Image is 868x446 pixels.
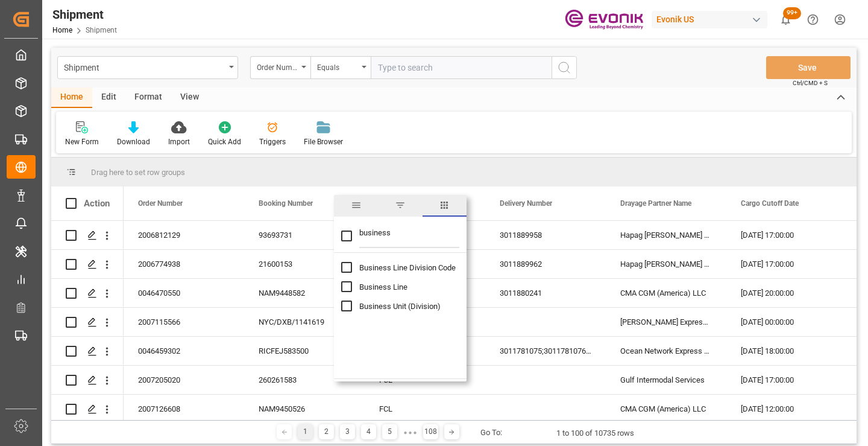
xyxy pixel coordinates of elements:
[726,395,847,423] div: [DATE] 12:00:00
[359,302,441,311] span: Business Unit (Division)
[51,366,124,395] div: Press SPACE to select this row.
[361,424,376,439] div: 4
[726,337,847,365] div: [DATE] 18:00:00
[485,337,606,365] div: 3011781075;3011781076;3011781077;3011781078
[244,366,365,394] div: 260261583
[124,279,244,307] div: 0046470550
[244,395,365,423] div: NAM9450526
[485,221,606,249] div: 3011889958
[480,427,502,439] div: Go To:
[341,277,474,296] div: Business Line column toggle visibility (hidden)
[64,59,225,74] div: Shipment
[783,7,801,19] span: 99+
[606,221,726,249] div: Hapag [PERSON_NAME] Americas LLC
[51,88,92,108] div: Home
[84,198,110,209] div: Action
[726,308,847,336] div: [DATE] 00:00:00
[310,56,371,79] button: open menu
[359,282,407,291] span: Business Line
[57,56,238,79] button: open menu
[620,199,691,208] span: Drayage Partner Name
[51,250,124,279] div: Press SPACE to select this row.
[423,195,467,217] span: columns
[606,366,726,394] div: Gulf Intermodal Services
[652,11,767,28] div: Evonik US
[124,308,244,336] div: 2007115566
[359,263,456,272] span: Business Line Division Code
[741,199,799,208] span: Cargo Cutoff Date
[423,424,438,439] div: 108
[371,56,552,79] input: Type to search
[208,136,241,147] div: Quick Add
[65,136,99,147] div: New Form
[244,250,365,278] div: 21600153
[257,59,298,73] div: Order Number
[51,337,124,366] div: Press SPACE to select this row.
[606,395,726,423] div: CMA CGM (America) LLC
[259,136,286,147] div: Triggers
[168,136,190,147] div: Import
[317,59,358,73] div: Equals
[51,279,124,308] div: Press SPACE to select this row.
[341,258,474,277] div: Business Line Division Code column toggle visibility (hidden)
[51,395,124,424] div: Press SPACE to select this row.
[726,221,847,249] div: [DATE] 17:00:00
[793,78,828,88] span: Ctrl/CMD + S
[138,199,183,208] span: Order Number
[117,136,150,147] div: Download
[726,279,847,307] div: [DATE] 20:00:00
[378,195,422,217] span: filter
[365,395,485,423] div: FCL
[124,395,244,423] div: 2007126608
[52,5,117,24] div: Shipment
[51,308,124,337] div: Press SPACE to select this row.
[125,88,171,108] div: Format
[124,250,244,278] div: 2006774938
[485,279,606,307] div: 3011880241
[485,250,606,278] div: 3011889962
[304,136,343,147] div: File Browser
[341,296,474,316] div: Business Unit (Division) column toggle visibility (hidden)
[799,6,826,33] button: Help Center
[403,428,417,437] div: ● ● ●
[244,308,365,336] div: NYC/DXB/1141619
[726,366,847,394] div: [DATE] 17:00:00
[124,221,244,249] div: 2006812129
[766,56,851,79] button: Save
[382,424,397,439] div: 5
[319,424,334,439] div: 2
[244,221,365,249] div: 93693731
[500,199,552,208] span: Delivery Number
[726,250,847,278] div: [DATE] 17:00:00
[259,199,313,208] span: Booking Number
[359,224,459,248] input: Filter Columns Input
[244,279,365,307] div: NAM9448582
[298,424,313,439] div: 1
[171,88,208,108] div: View
[334,195,378,217] span: general
[124,366,244,394] div: 2007205020
[552,56,577,79] button: search button
[652,8,772,31] button: Evonik US
[340,424,355,439] div: 3
[556,427,634,439] div: 1 to 100 of 10735 rows
[606,279,726,307] div: CMA CGM (America) LLC
[244,337,365,365] div: RICFEJ583500
[565,9,643,30] img: Evonik-brand-mark-Deep-Purple-RGB.jpeg_1700498283.jpeg
[52,26,72,34] a: Home
[250,56,310,79] button: open menu
[772,6,799,33] button: show 100 new notifications
[92,88,125,108] div: Edit
[51,221,124,250] div: Press SPACE to select this row.
[124,337,244,365] div: 0046459302
[606,250,726,278] div: Hapag [PERSON_NAME] Americas LLC
[606,308,726,336] div: [PERSON_NAME] Express Lines
[606,337,726,365] div: Ocean Network Express PTE Ltd
[91,168,185,177] span: Drag here to set row groups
